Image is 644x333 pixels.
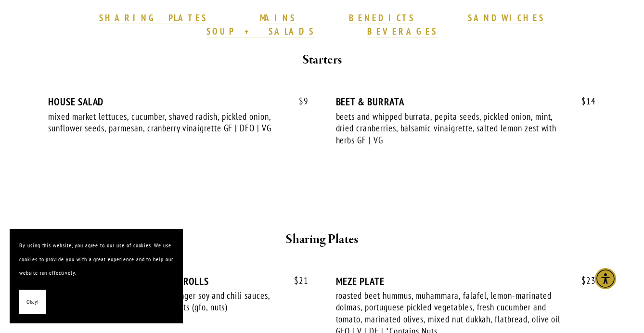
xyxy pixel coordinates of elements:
[99,12,207,25] a: SHARING PLATES
[19,239,173,280] p: By using this website, you agree to our use of cookies. We use cookies to provide you with a grea...
[284,275,309,286] span: 21
[48,96,309,108] div: HOUSE SALAD
[99,12,207,24] strong: SHARING PLATES
[260,12,296,25] a: MAINS
[581,95,586,107] span: $
[48,111,281,134] div: mixed market lettuces, cucumber, shaved radish, pickled onion, sunflower seeds, parmesan, cranber...
[206,26,314,38] a: SOUP + SALADS
[260,12,296,24] strong: MAINS
[289,96,309,107] span: 9
[206,26,314,37] strong: SOUP + SALADS
[349,12,415,24] strong: BENEDICTS
[367,26,438,37] strong: BEVERAGES
[19,290,46,314] button: Okay!
[349,12,415,25] a: BENEDICTS
[581,275,586,286] span: $
[595,268,616,289] div: Accessibility Menu
[468,12,545,24] strong: SANDWICHES
[336,111,569,146] div: beets and whipped burrata, pepita seeds, pickled onion, mint, dried cranberries, balsamic vinaigr...
[10,229,183,323] section: Cookie banner
[294,275,299,286] span: $
[367,26,438,38] a: BEVERAGES
[285,231,358,248] strong: Sharing Plates
[302,51,342,68] strong: Starters
[299,95,304,107] span: $
[26,295,39,309] span: Okay!
[336,96,596,108] div: BEET & BURRATA
[572,275,596,286] span: 23
[572,96,596,107] span: 14
[468,12,545,25] a: SANDWICHES
[336,275,596,287] div: MEZE PLATE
